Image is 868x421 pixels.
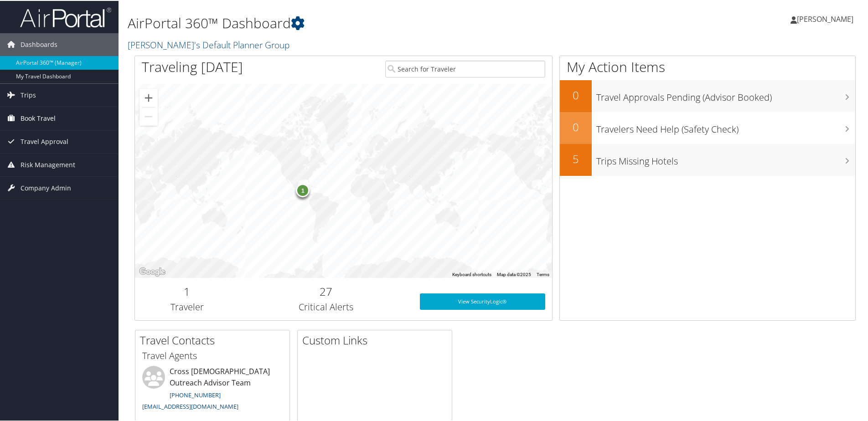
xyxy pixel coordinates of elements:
[790,5,863,32] a: [PERSON_NAME]
[21,129,68,152] span: Travel Approval
[142,349,283,361] h3: Travel Agents
[140,332,289,347] h2: Travel Contacts
[560,143,855,175] a: 5Trips Missing Hotels
[142,300,232,313] h3: Traveler
[560,118,592,134] h2: 0
[560,87,592,102] h2: 0
[560,150,592,166] h2: 5
[560,79,855,111] a: 0Travel Approvals Pending (Advisor Booked)
[21,32,57,55] span: Dashboards
[385,60,545,77] input: Search for Traveler
[596,118,855,135] h3: Travelers Need Help (Safety Check)
[246,283,406,298] h2: 27
[21,106,56,129] span: Book Travel
[139,88,158,106] button: Zoom in
[138,365,287,414] li: Cross [DEMOGRAPHIC_DATA] Outreach Advisor Team
[128,38,292,50] a: [PERSON_NAME]'s Default Planner Group
[560,111,855,143] a: 0Travelers Need Help (Safety Check)
[142,56,243,76] h1: Traveling [DATE]
[20,6,111,27] img: airportal-logo.png
[142,283,232,298] h2: 1
[137,265,167,277] a: Open this area in Google Maps (opens a new window)
[596,149,855,167] h3: Trips Missing Hotels
[170,390,221,398] a: [PHONE_NUMBER]
[420,293,545,309] a: View SecurityLogic®
[128,13,618,32] h1: AirPortal 360™ Dashboard
[497,271,531,276] span: Map data ©2025
[139,107,158,125] button: Zoom out
[246,300,406,313] h3: Critical Alerts
[797,13,853,23] span: [PERSON_NAME]
[452,271,491,277] button: Keyboard shortcuts
[560,56,855,76] h1: My Action Items
[296,183,310,196] div: 1
[596,86,855,103] h3: Travel Approvals Pending (Advisor Booked)
[21,83,36,106] span: Trips
[21,176,71,199] span: Company Admin
[137,265,167,277] img: Google
[142,401,238,410] a: [EMAIL_ADDRESS][DOMAIN_NAME]
[302,332,452,347] h2: Custom Links
[21,153,75,175] span: Risk Management
[537,271,549,276] a: Terms (opens in new tab)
